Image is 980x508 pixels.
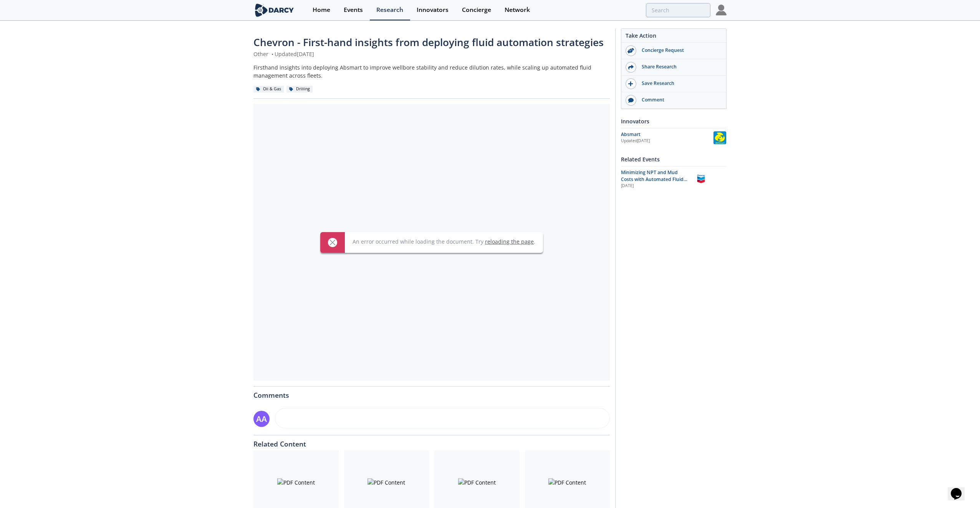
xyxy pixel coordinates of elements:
[636,63,722,70] div: Share Research
[253,50,610,58] div: Other Updated [DATE]
[376,7,403,13] div: Research
[621,169,727,189] a: Minimizing NPT and Mud Costs with Automated Fluids Intelligence [DATE] Chevron
[621,169,687,190] span: Minimizing NPT and Mud Costs with Automated Fluids Intelligence
[270,50,275,58] span: •
[253,411,270,427] div: AA
[694,172,708,186] img: Chevron
[253,435,610,448] div: Related Content
[621,32,726,43] div: Take Action
[253,387,610,399] div: Comments
[621,131,727,144] a: Absmart Updated[DATE] Absmart
[636,96,722,103] div: Comment
[286,86,313,93] div: Drilling
[621,153,727,166] div: Related Events
[948,477,972,500] iframe: chat widget
[253,86,284,93] div: Oil & Gas
[344,7,363,13] div: Events
[621,131,713,138] div: Absmart
[636,80,722,87] div: Save Research
[253,3,295,17] img: logo-wide.svg
[621,183,689,189] div: [DATE]
[462,7,491,13] div: Concierge
[646,3,710,17] input: Advanced Search
[621,115,727,128] div: Innovators
[716,5,727,15] img: Profile
[417,7,449,13] div: Innovators
[636,47,722,54] div: Concierge Request
[253,35,604,49] span: Chevron - First-hand insights from deploying fluid automation strategies
[621,138,713,144] div: Updated [DATE]
[713,131,727,144] img: Absmart
[505,7,530,13] div: Network
[253,63,610,80] div: Firsthand insights into deploying Absmart to improve wellbore stability and reduce dilution rates...
[313,7,330,13] div: Home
